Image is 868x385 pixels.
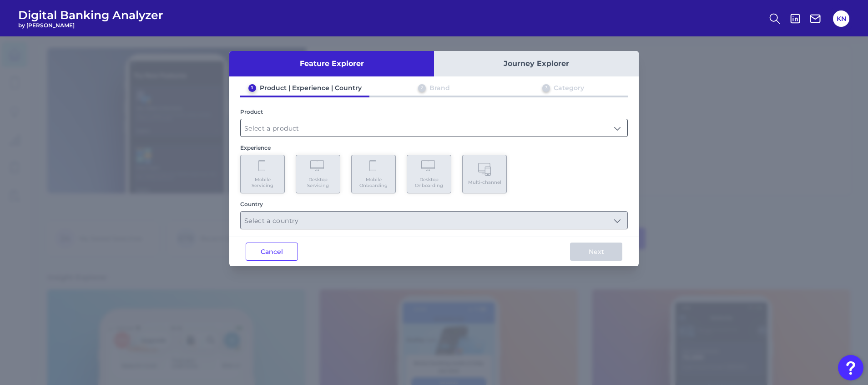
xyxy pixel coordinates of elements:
span: Multi-channel [468,179,501,185]
button: Cancel [246,243,298,261]
button: Multi-channel [462,155,507,193]
span: by [PERSON_NAME] [18,22,163,29]
button: Next [570,243,622,261]
div: 2 [418,84,426,92]
div: 3 [542,84,550,92]
div: Product [240,108,628,115]
div: Brand [429,84,450,92]
button: Open Resource Center [838,355,863,380]
button: Desktop Onboarding [407,155,451,193]
button: Desktop Servicing [296,155,340,193]
input: Select a product [241,119,627,137]
div: Product | Experience | Country [260,84,362,92]
button: Feature Explorer [229,51,434,76]
span: Mobile Onboarding [356,177,391,188]
input: Select a country [241,212,627,229]
button: Journey Explorer [434,51,639,76]
div: 1 [248,84,256,92]
div: Experience [240,144,628,151]
span: Desktop Onboarding [412,177,446,188]
span: Desktop Servicing [301,177,335,188]
button: Mobile Servicing [240,155,285,193]
button: Mobile Onboarding [351,155,396,193]
span: Digital Banking Analyzer [18,8,163,22]
div: Country [240,201,628,208]
span: Mobile Servicing [245,177,280,188]
button: KN [833,10,849,27]
div: Category [554,84,584,92]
